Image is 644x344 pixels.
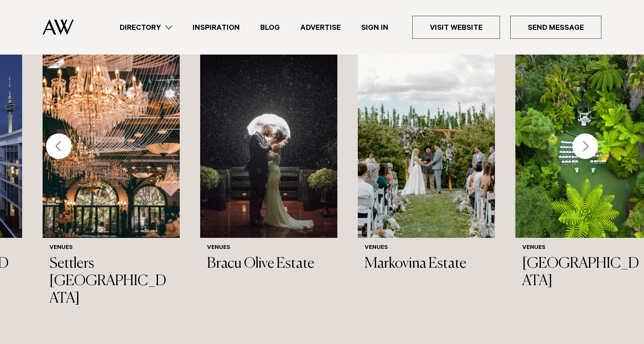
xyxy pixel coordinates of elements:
[358,54,495,238] img: Ceremony styling at Markovina Estate
[49,245,173,252] h6: Venues
[412,16,500,39] a: Visit Website
[207,255,331,273] h3: Bracu Olive Estate
[49,255,173,307] h3: Settlers [GEOGRAPHIC_DATA]
[43,54,180,238] img: Auckland Weddings Venues | Settlers Country Manor
[207,245,331,252] h6: Venues
[43,54,180,314] a: Auckland Weddings Venues | Settlers Country Manor Venues Settlers [GEOGRAPHIC_DATA]
[182,22,250,33] a: Inspiration
[510,16,601,39] a: Send Message
[200,54,337,238] img: rainy wedding at bracu estate
[200,54,337,280] a: rainy wedding at bracu estate Venues Bracu Olive Estate
[365,255,488,273] h3: Markovina Estate
[365,245,488,252] h6: Venues
[290,22,351,33] a: Advertise
[351,22,399,33] a: Sign In
[358,54,495,280] a: Ceremony styling at Markovina Estate Venues Markovina Estate
[109,22,182,33] a: Directory
[43,19,74,35] img: Auckland Weddings Logo
[250,22,290,33] a: Blog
